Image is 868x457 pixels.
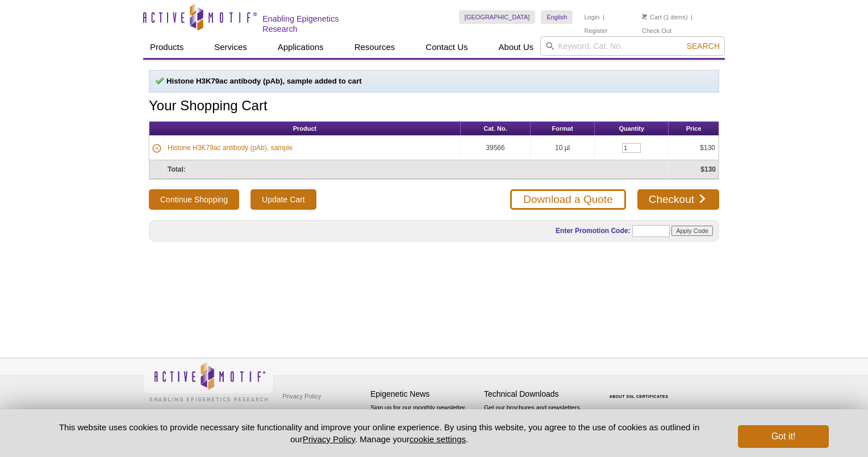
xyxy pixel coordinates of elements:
a: Resources [348,36,402,58]
span: Format [552,125,573,132]
a: Histone H3K79ac antibody (pAb), sample [168,143,293,153]
a: Register [584,27,607,35]
input: Apply Code [671,226,713,236]
td: $130 [669,136,719,160]
a: Products [143,36,190,58]
table: Click to Verify - This site chose Symantec SSL for secure e-commerce and confidential communicati... [598,378,683,403]
a: Checkout [637,189,719,210]
p: This website uses cookies to provide necessary site functionality and improve your online experie... [39,421,719,445]
td: 10 µl [531,136,595,160]
img: Your Cart [642,14,647,19]
span: Price [686,125,702,132]
button: cookie settings [410,434,466,444]
button: Continue Shopping [149,189,239,210]
a: [GEOGRAPHIC_DATA] [459,10,536,24]
a: Terms & Conditions [279,405,339,422]
a: Privacy Policy [303,434,355,444]
li: | [603,10,604,24]
a: Privacy Policy [279,388,324,405]
p: Get our brochures and newsletters, or request them by mail. [484,403,592,432]
span: Product [293,125,317,132]
h2: Enabling Epigenetics Research [262,14,375,34]
a: Applications [271,36,331,58]
li: (1 items) [642,10,688,24]
h1: Your Shopping Cart [149,98,719,115]
span: Cat. No. [483,125,507,132]
input: Keyword, Cat. No. [540,36,725,56]
a: English [541,10,573,24]
a: ABOUT SSL CERTIFICATES [610,394,669,398]
td: 39566 [461,136,531,160]
img: Active Motif, [143,358,274,404]
p: Sign up for our monthly newsletter highlighting recent publications in the field of epigenetics. [370,403,478,442]
h4: Epigenetic News [370,389,478,399]
button: Search [683,41,723,51]
a: Download a Quote [510,189,625,210]
strong: $130 [700,165,716,173]
a: Services [207,36,254,58]
a: Login [584,13,599,21]
button: Got it! [738,425,829,448]
label: Enter Promotion Code: [554,227,630,235]
input: Update Cart [251,189,316,210]
p: Histone H3K79ac antibody (pAb), sample added to cart [155,76,713,86]
a: Check Out [642,27,671,35]
h4: Technical Downloads [484,389,592,399]
li: | [691,10,692,24]
span: Search [687,41,720,51]
span: Quantity [619,125,644,132]
a: Cart [642,13,662,21]
a: About Us [492,36,541,58]
a: Contact Us [419,36,474,58]
strong: Total: [168,165,186,173]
